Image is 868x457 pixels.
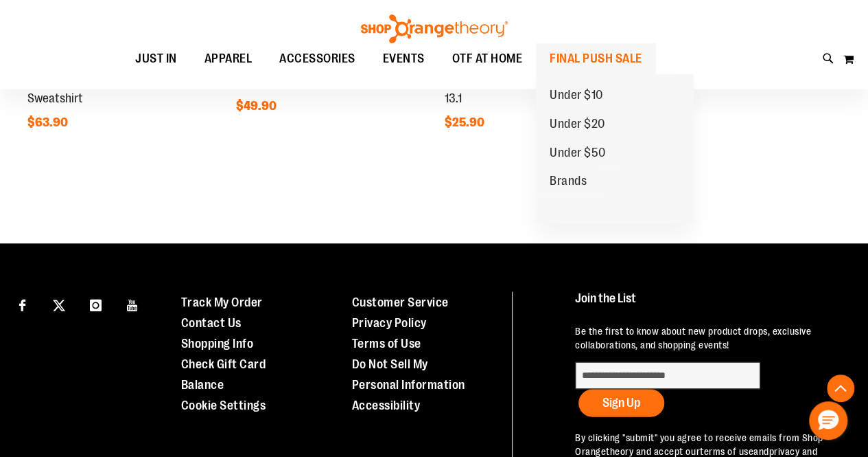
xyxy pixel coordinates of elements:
[181,398,266,412] a: Cookie Settings
[550,117,605,134] span: Under $20
[359,14,510,43] img: Shop Orangetheory
[204,43,253,74] span: APPAREL
[602,395,640,409] span: Sign Up
[352,336,421,350] a: Terms of Use
[578,389,664,416] button: Sign Up
[445,115,486,129] span: $25.90
[452,43,523,74] span: OTF AT HOME
[550,43,642,74] span: FINAL PUSH SALE
[700,445,753,456] a: terms of use
[10,291,34,315] a: Visit our Facebook page
[279,43,355,74] span: ACCESSORIES
[121,43,191,75] a: JUST IN
[47,291,71,315] a: Visit our X page
[53,299,65,311] img: Twitter
[438,43,537,75] a: OTF AT HOME
[352,295,449,309] a: Customer Service
[536,74,694,223] ul: FINAL PUSH SALE
[266,43,369,75] a: ACCESSORIES
[383,43,425,74] span: EVENTS
[536,110,619,139] a: Under $20
[536,139,620,168] a: Under $50
[809,401,847,440] button: Hello, have a question? Let’s chat.
[352,315,427,329] a: Privacy Policy
[536,43,656,75] a: FINAL PUSH SALE
[352,357,465,391] a: Do Not Sell My Personal Information
[575,361,760,389] input: enter email
[135,43,177,74] span: JUST IN
[550,88,603,105] span: Under $10
[191,43,266,75] a: APPAREL
[121,291,145,315] a: Visit our Youtube page
[575,324,844,351] p: Be the first to know about new product drops, exclusive collaborations, and shopping events!
[550,174,587,191] span: Brands
[536,167,600,196] a: Brands
[369,43,438,75] a: EVENTS
[352,398,421,412] a: Accessibility
[181,357,266,391] a: Check Gift Card Balance
[181,336,254,350] a: Shopping Info
[550,146,606,163] span: Under $50
[653,115,695,129] span: $25.90
[181,315,242,329] a: Contact Us
[575,291,844,317] h4: Join the List
[827,375,854,402] button: Back To Top
[84,291,108,315] a: Visit our Instagram page
[27,115,70,129] span: $63.90
[236,98,279,112] span: $49.90
[181,295,263,309] a: Track My Order
[536,81,617,110] a: Under $10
